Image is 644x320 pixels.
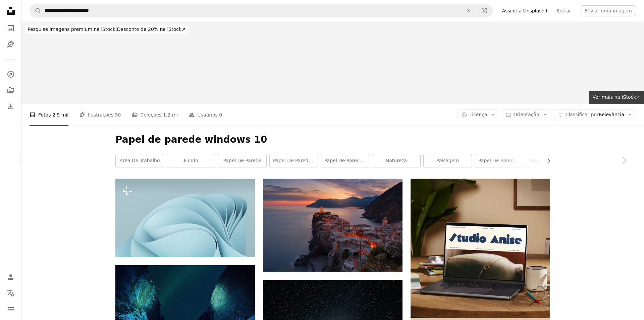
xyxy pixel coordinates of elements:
a: Entrar / Cadastrar-se [4,270,17,284]
span: 0 [219,111,222,119]
span: Ver mais na iStock ↗ [593,94,640,100]
button: Classificar porRelevância [554,109,636,120]
form: Pesquise conteúdo visual em todo o site [30,4,493,17]
a: Próximo [604,128,644,192]
button: Limpar [461,4,476,17]
span: Pesquise imagens premium na iStock | [28,27,117,32]
a: área de trabalho [116,154,164,168]
a: Ilustrações [4,38,17,51]
span: Classificar por [566,112,599,117]
a: Histórico de downloads [4,100,17,113]
img: Vista aérea da vila no penhasco da montanha durante o pôr do sol laranja [263,179,402,272]
a: Entrar [552,5,575,16]
a: paisagem [424,154,472,168]
span: 50 [115,111,121,119]
a: Papel de parede 4k [526,154,574,168]
a: northern lights [115,309,255,315]
a: papel de parede do windows 11 [321,154,369,168]
a: papel de parede [218,154,266,168]
img: file-1705123271268-c3eaf6a79b21image [411,179,550,318]
a: Ver mais na iStock↗ [589,91,644,104]
a: Coleções [4,84,17,97]
button: Pesquise na Unsplash [30,4,41,17]
a: Usuários 0 [189,104,222,126]
img: padrão de fundo [115,179,255,257]
a: fundo [167,154,215,168]
a: natureza [372,154,420,168]
a: padrão de fundo [115,215,255,221]
a: Fotos [4,21,17,35]
a: Explorar [4,67,17,81]
a: Pesquise imagens premium na iStock|Desconto de 20% na iStock↗ [21,21,192,38]
a: papel de parede da [PERSON_NAME] [475,154,523,168]
button: Enviar uma imagem [581,5,636,16]
h1: Papel de parede windows 10 [115,134,550,146]
a: Coleções 1,2 mi [132,104,178,126]
span: Licença [469,112,487,117]
span: Orientação [514,112,539,117]
button: Menu [4,303,17,316]
a: Vista aérea da vila no penhasco da montanha durante o pôr do sol laranja [263,222,402,228]
a: Ilustrações 50 [79,104,121,126]
button: Licença [458,109,499,120]
button: rolar lista para a direita [542,154,550,168]
div: Desconto de 20% na iStock ↗ [25,26,187,34]
span: Relevância [566,111,624,118]
button: Pesquisa visual [476,4,492,17]
a: papel de parede da área de trabalho [270,154,318,168]
button: Idioma [4,286,17,300]
button: Orientação [502,109,551,120]
a: Assine a Unsplash+ [498,5,553,16]
span: 1,2 mi [163,111,178,119]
